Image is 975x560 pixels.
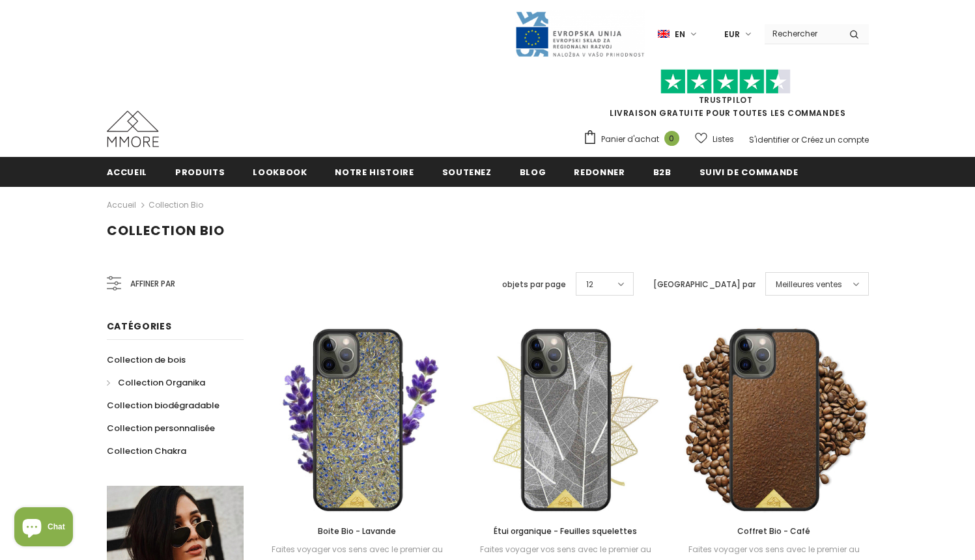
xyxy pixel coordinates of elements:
span: Collection personnalisée [107,422,215,434]
span: Blog [520,166,546,178]
input: Search Site [765,24,840,43]
span: Catégories [107,320,172,333]
span: Étui organique - Feuilles squelettes [494,525,637,537]
label: objets par page [502,278,566,291]
img: i-lang-1.png [658,29,670,40]
span: Collection biodégradable [107,399,219,412]
span: Affiner par [130,277,175,291]
a: TrustPilot [699,94,753,105]
span: 12 [586,278,593,291]
a: Collection Organika [107,371,205,394]
a: Collection Chakra [107,440,186,462]
a: Collection biodégradable [107,394,219,417]
span: Meilleures ventes [776,278,842,291]
a: Javni Razpis [515,28,645,39]
a: Accueil [107,157,148,186]
a: soutenez [442,157,492,186]
label: [GEOGRAPHIC_DATA] par [653,278,756,291]
a: Collection Bio [148,199,203,210]
span: Collection Organika [118,376,205,389]
a: Collection personnalisée [107,417,215,440]
a: Créez un compte [801,134,869,145]
img: Cas MMORE [107,111,159,147]
span: B2B [653,166,671,178]
a: Boite Bio - Lavande [263,524,452,539]
a: Suivi de commande [699,157,798,186]
inbox-online-store-chat: Shopify online store chat [10,507,77,550]
span: 0 [664,131,679,146]
a: S'identifier [749,134,789,145]
span: Redonner [574,166,625,178]
a: Blog [520,157,546,186]
span: Coffret Bio - Café [737,525,810,537]
span: Panier d'achat [601,133,659,146]
span: en [675,28,685,41]
span: Lookbook [253,166,307,178]
span: Listes [713,133,734,146]
span: Collection de bois [107,354,186,366]
img: Faites confiance aux étoiles pilotes [660,69,791,94]
a: Listes [695,128,734,150]
a: Panier d'achat 0 [583,130,686,149]
span: Produits [175,166,225,178]
span: Suivi de commande [699,166,798,178]
span: Boite Bio - Lavande [318,525,396,537]
a: Coffret Bio - Café [679,524,868,539]
a: Redonner [574,157,625,186]
span: or [791,134,799,145]
a: B2B [653,157,671,186]
a: Étui organique - Feuilles squelettes [471,524,660,539]
a: Lookbook [253,157,307,186]
span: Accueil [107,166,148,178]
span: Collection Bio [107,221,225,240]
span: LIVRAISON GRATUITE POUR TOUTES LES COMMANDES [583,75,869,119]
span: Collection Chakra [107,445,186,457]
span: Notre histoire [335,166,414,178]
a: Notre histoire [335,157,414,186]
span: EUR [724,28,740,41]
a: Accueil [107,197,136,213]
span: soutenez [442,166,492,178]
img: Javni Razpis [515,10,645,58]
a: Collection de bois [107,348,186,371]
a: Produits [175,157,225,186]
